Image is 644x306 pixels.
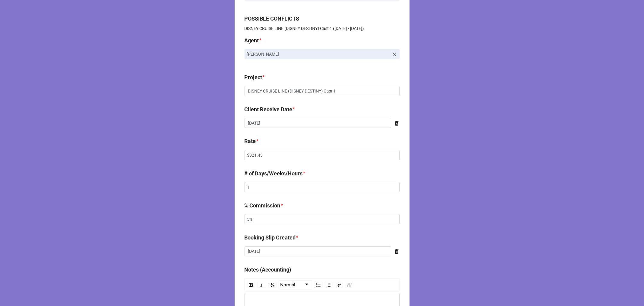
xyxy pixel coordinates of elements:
div: Link [335,282,343,288]
label: Notes (Accounting) [245,265,291,274]
div: rdw-block-control [278,280,313,289]
label: Client Receive Date [245,105,293,114]
span: Normal [280,282,296,289]
div: Italic [258,282,266,288]
div: Strikethrough [268,282,277,288]
div: rdw-list-control [313,280,334,289]
div: rdw-inline-control [246,280,278,289]
div: Ordered [325,282,332,288]
input: Date [245,246,391,257]
label: % Commission [245,201,280,210]
p: DISNEY CRUISE LINE (DISNEY DESTINY) Cast 1 ([DATE] - [DATE]) [245,25,400,31]
div: Unordered [314,282,322,288]
p: [PERSON_NAME] [247,51,389,57]
div: Bold [248,282,255,288]
label: Booking Slip Created [245,233,296,242]
b: POSSIBLE CONFLICTS [245,15,300,22]
div: rdw-dropdown [279,280,312,289]
label: Rate [245,137,256,145]
a: Block Type [279,281,312,289]
label: # of Days/Weeks/Hours [245,169,303,178]
div: rdw-toolbar [245,278,400,291]
div: Unlink [345,282,354,288]
label: Project [245,73,262,82]
div: rdw-link-control [334,280,355,289]
input: Date [245,118,391,128]
label: Agent [245,36,259,45]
